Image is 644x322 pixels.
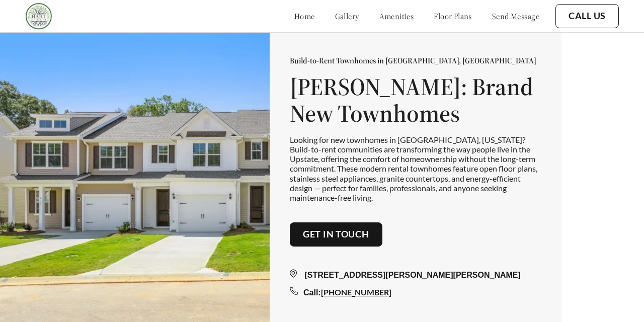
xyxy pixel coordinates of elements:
[303,229,369,240] a: Get in touch
[321,287,391,297] a: [PHONE_NUMBER]
[290,269,541,281] div: [STREET_ADDRESS][PERSON_NAME][PERSON_NAME]
[492,11,539,21] a: send message
[294,11,315,21] a: home
[379,11,414,21] a: amenities
[555,4,619,28] button: Call Us
[290,135,541,202] p: Looking for new townhomes in [GEOGRAPHIC_DATA], [US_STATE]? Build-to-rent communities are transfo...
[290,222,382,247] button: Get in touch
[25,3,52,30] img: Company logo
[290,73,541,127] h1: [PERSON_NAME]: Brand New Townhomes
[434,11,472,21] a: floor plans
[569,11,606,22] a: Call Us
[290,55,541,65] p: Build-to-Rent Townhomes in [GEOGRAPHIC_DATA], [GEOGRAPHIC_DATA]
[335,11,359,21] a: gallery
[303,288,321,297] span: Call:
